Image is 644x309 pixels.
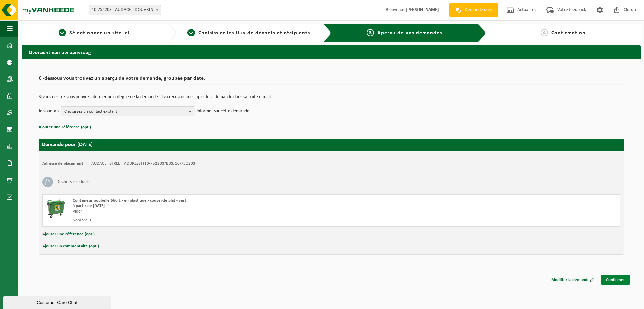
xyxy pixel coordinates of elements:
div: Vider [73,209,358,214]
h2: Overzicht van uw aanvraag [22,45,641,59]
span: Sélectionner un site ici [69,30,129,36]
span: 10-752203 - AUDACE - DOUVRIN [89,5,161,15]
span: 1 [59,29,66,36]
td: AUDACE, [STREET_ADDRESS] (10-752203/BUS, 10-752203) [91,161,197,166]
strong: à partir de [DATE] [73,204,105,208]
span: Conteneur poubelle 660 L - en plastique - couvercle plat - vert [73,198,186,203]
h3: Déchets résiduels [56,177,89,187]
strong: [PERSON_NAME] [406,7,439,12]
span: 4 [541,29,548,36]
a: 1Sélectionner un site ici [25,29,163,37]
span: Demande devis [463,7,495,13]
p: Si vous désirez vous pouvez informer un collègue de la demande. Il va recevoir une copie de la de... [39,95,624,100]
button: Ajouter une référence (opt.) [42,230,95,239]
span: 3 [367,29,374,36]
h2: Ci-dessous vous trouvez un aperçu de votre demande, groupée par date. [39,76,624,85]
a: Modifier la demande [546,275,599,285]
a: Demande devis [449,3,498,17]
iframe: chat widget [3,294,112,309]
p: Je voudrais [39,106,59,116]
span: Choisissez un contact existant [64,107,186,117]
span: 10-752203 - AUDACE - DOUVRIN [89,5,161,15]
span: Choisissiez les flux de déchets et récipients [198,30,310,36]
span: Aperçu de vos demandes [377,30,442,36]
strong: Demande pour [DATE] [42,142,93,147]
a: 2Choisissiez les flux de déchets et récipients [180,29,318,37]
img: WB-0660-HPE-GN-01.png [46,198,66,218]
span: 2 [187,29,195,36]
div: Nombre: 1 [73,218,358,223]
button: Choisissez un contact existant [61,106,195,116]
span: Confirmation [551,30,586,36]
a: Confirmer [601,275,630,285]
button: Ajouter une référence (opt.) [39,123,91,132]
p: informer sur cette demande. [197,106,251,116]
button: Ajouter un commentaire (opt.) [42,242,99,251]
strong: Adresse de placement: [42,161,85,166]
